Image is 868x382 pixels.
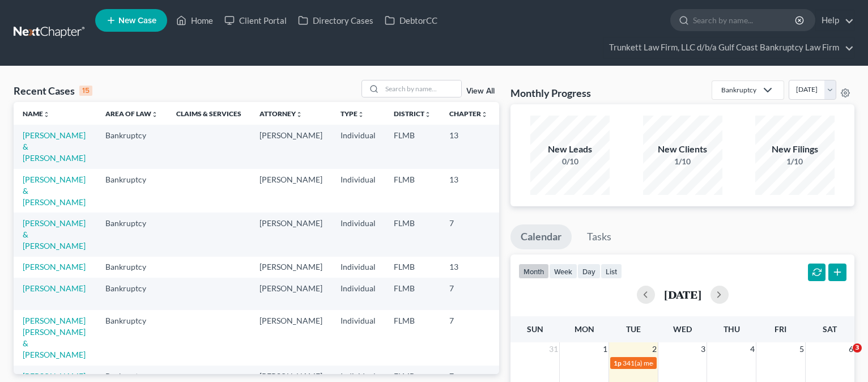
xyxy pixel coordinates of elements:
[693,10,797,31] input: Search by name...
[497,213,551,256] td: 2:25-bk-01410
[331,310,385,365] td: Individual
[250,125,331,168] td: [PERSON_NAME]
[440,169,497,213] td: 13
[603,37,854,58] a: Trunkett Law Firm, LLC d/b/a Gulf Coast Bankruptcy Law Firm
[96,213,167,256] td: Bankruptcy
[250,213,331,256] td: [PERSON_NAME]
[449,109,488,118] a: Chapterunfold_more
[602,342,609,356] span: 1
[394,109,431,118] a: Districtunfold_more
[171,10,219,31] a: Home
[23,283,86,293] a: [PERSON_NAME]
[14,84,92,97] div: Recent Cases
[440,213,497,256] td: 7
[96,125,167,168] td: Bankruptcy
[250,169,331,213] td: [PERSON_NAME]
[358,111,364,118] i: unfold_more
[530,143,610,156] div: New Leads
[385,213,440,256] td: FLMB
[96,169,167,213] td: Bankruptcy
[259,109,303,118] a: Attorneyunfold_more
[823,324,837,334] span: Sat
[755,143,835,156] div: New Filings
[250,310,331,365] td: [PERSON_NAME]
[385,257,440,278] td: FLMB
[601,264,622,279] button: list
[250,278,331,310] td: [PERSON_NAME]
[497,310,551,365] td: 2:25-bk-01607
[548,342,559,356] span: 31
[755,156,835,167] div: 1/10
[250,257,331,278] td: [PERSON_NAME]
[518,264,549,279] button: month
[379,10,443,31] a: DebtorCC
[721,85,756,95] div: Bankruptcy
[96,257,167,278] td: Bankruptcy
[331,213,385,256] td: Individual
[296,111,303,118] i: unfold_more
[775,324,786,334] span: Fri
[385,125,440,168] td: FLMB
[23,316,86,359] a: [PERSON_NAME] [PERSON_NAME] & [PERSON_NAME]
[167,102,250,125] th: Claims & Services
[466,87,495,95] a: View All
[549,264,577,279] button: week
[700,342,707,356] span: 3
[664,288,701,300] h2: [DATE]
[96,310,167,365] td: Bankruptcy
[724,324,740,334] span: Thu
[331,257,385,278] td: Individual
[440,125,497,168] td: 13
[651,342,658,356] span: 2
[43,111,50,118] i: unfold_more
[424,111,431,118] i: unfold_more
[440,278,497,310] td: 7
[105,109,158,118] a: Area of Lawunfold_more
[440,257,497,278] td: 13
[626,324,641,334] span: Tue
[643,143,722,156] div: New Clients
[151,111,158,118] i: unfold_more
[382,80,461,97] input: Search by name...
[96,278,167,310] td: Bankruptcy
[510,86,591,100] h3: Monthly Progress
[23,371,86,381] a: [PERSON_NAME]
[219,10,292,31] a: Client Portal
[23,218,86,251] a: [PERSON_NAME] & [PERSON_NAME]
[331,278,385,310] td: Individual
[853,343,862,353] span: 3
[23,130,86,163] a: [PERSON_NAME] & [PERSON_NAME]
[643,156,722,167] div: 1/10
[510,224,572,249] a: Calendar
[331,125,385,168] td: Individual
[79,86,92,96] div: 15
[848,342,854,356] span: 6
[527,324,543,334] span: Sun
[23,175,86,207] a: [PERSON_NAME] & [PERSON_NAME]
[481,111,488,118] i: unfold_more
[749,342,756,356] span: 4
[530,156,610,167] div: 0/10
[816,10,854,31] a: Help
[440,310,497,365] td: 7
[385,169,440,213] td: FLMB
[385,310,440,365] td: FLMB
[497,125,551,168] td: 2:25-bk-01720
[623,359,792,367] span: 341(a) meeting for [PERSON_NAME] & [PERSON_NAME]
[497,278,551,310] td: 2:25-bk-01499
[341,109,364,118] a: Typeunfold_more
[829,343,857,371] iframe: Intercom live chat
[23,262,86,271] a: [PERSON_NAME]
[577,224,622,249] a: Tasks
[23,109,50,118] a: Nameunfold_more
[118,16,156,25] span: New Case
[292,10,379,31] a: Directory Cases
[673,324,692,334] span: Wed
[614,359,622,367] span: 1p
[577,264,601,279] button: day
[331,169,385,213] td: Individual
[575,324,594,334] span: Mon
[385,278,440,310] td: FLMB
[798,342,805,356] span: 5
